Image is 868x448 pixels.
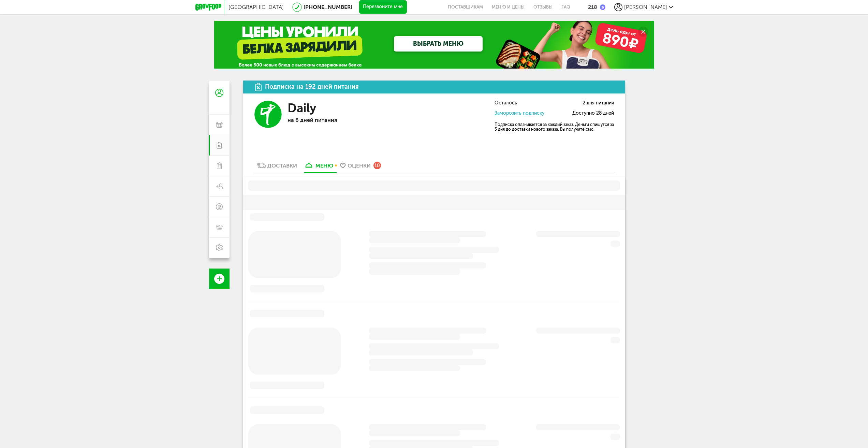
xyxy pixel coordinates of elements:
[359,0,407,14] button: Перезвоните мне
[495,122,614,132] p: Подписка оплачивается за каждый заказ. Деньги спишутся за 3 дня до доставки нового заказа. Вы пол...
[348,162,371,169] div: Оценки
[304,4,352,10] a: [PHONE_NUMBER]
[600,4,605,10] img: bonus_b.cdccf46.png
[265,84,359,90] div: Подписка на 192 дней питания
[624,4,667,10] span: [PERSON_NAME]
[373,162,381,169] div: 10
[229,4,284,10] span: [GEOGRAPHIC_DATA]
[288,101,317,115] h3: Daily
[267,162,297,169] div: Доставки
[588,4,597,10] div: 218
[495,101,517,106] span: Осталось
[253,162,300,173] a: Доставки
[315,162,333,169] div: меню
[495,110,544,116] a: Заморозить подписку
[394,36,483,52] a: ВЫБРАТЬ МЕНЮ
[337,162,384,173] a: Оценки 10
[583,101,614,106] span: 2 дня питания
[300,162,337,173] a: меню
[255,83,262,91] img: icon.da23462.svg
[288,117,386,123] p: на 6 дней питания
[572,111,614,116] span: Доступно 28 дней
